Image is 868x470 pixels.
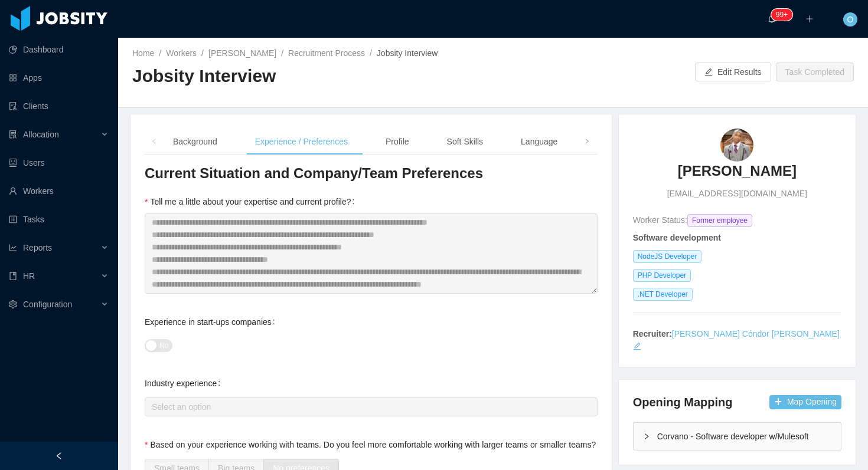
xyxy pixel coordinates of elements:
[9,38,109,61] a: icon: pie-chartDashboard
[771,9,792,21] sup: 1640
[847,12,854,27] span: O
[148,400,155,414] input: Industry experience
[9,244,17,252] i: icon: line-chart
[643,433,650,440] i: icon: right
[633,233,721,242] strong: Software development
[159,48,161,58] span: /
[376,129,419,155] div: Profile
[132,64,493,88] h2: Jobsity Interview
[23,300,72,309] span: Configuration
[9,130,17,139] i: icon: solution
[23,243,52,252] span: Reports
[370,48,372,58] span: /
[288,48,365,58] a: Recruitment Process
[776,63,854,81] button: Task Completed
[769,395,841,409] button: icon: plusMap Opening
[166,48,197,58] a: Workers
[145,164,598,183] h3: Current Situation and Company/Team Preferences
[246,129,357,155] div: Experience / Preferences
[687,214,752,227] span: Former employee
[511,129,567,155] div: Language
[667,188,807,200] span: [EMAIL_ADDRESS][DOMAIN_NAME]
[9,208,109,231] a: icon: profileTasks
[9,179,109,203] a: icon: userWorkers
[23,130,59,139] span: Allocation
[633,250,702,263] span: NodeJS Developer
[377,48,438,58] span: Jobsity Interview
[584,139,590,144] i: icon: right
[9,151,109,175] a: icon: robotUsers
[633,394,733,410] h4: Opening Mapping
[9,66,109,90] a: icon: appstoreApps
[145,440,604,449] label: Based on your experience working with teams. Do you feel more comfortable working with larger tea...
[805,15,814,23] i: icon: plus
[438,129,492,155] div: Soft Skills
[633,329,672,338] strong: Recruiter:
[23,271,35,281] span: HR
[633,342,641,350] i: icon: edit
[159,340,168,351] span: No
[201,48,204,58] span: /
[9,94,109,118] a: icon: auditClients
[208,48,276,58] a: [PERSON_NAME]
[281,48,283,58] span: /
[145,317,280,327] label: Experience in start-ups companies
[695,63,771,81] button: icon: editEdit Results
[633,269,691,282] span: PHP Developer
[672,329,840,338] a: [PERSON_NAME] Cóndor [PERSON_NAME]
[145,213,598,294] textarea: Tell me a little about your expertise and current profile?
[145,339,172,352] button: Experience in start-ups companies
[151,139,157,144] i: icon: left
[145,197,359,206] label: Tell me a little about your expertise and current profile?
[720,129,753,162] img: 84923320-2282-41ee-86c8-a700d8a1c6a8_68abd5c84e9e0-90w.png
[678,162,797,188] a: [PERSON_NAME]
[152,401,585,413] div: Select an option
[678,162,797,180] h3: [PERSON_NAME]
[633,288,693,301] span: .NET Developer
[9,300,17,308] i: icon: setting
[145,379,225,388] label: Industry experience
[132,48,154,58] a: Home
[633,215,687,225] span: Worker Status:
[634,423,841,450] div: icon: rightCorvano - Software developer w/Mulesoft
[768,15,776,23] i: icon: bell
[164,129,227,155] div: Background
[9,272,17,280] i: icon: book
